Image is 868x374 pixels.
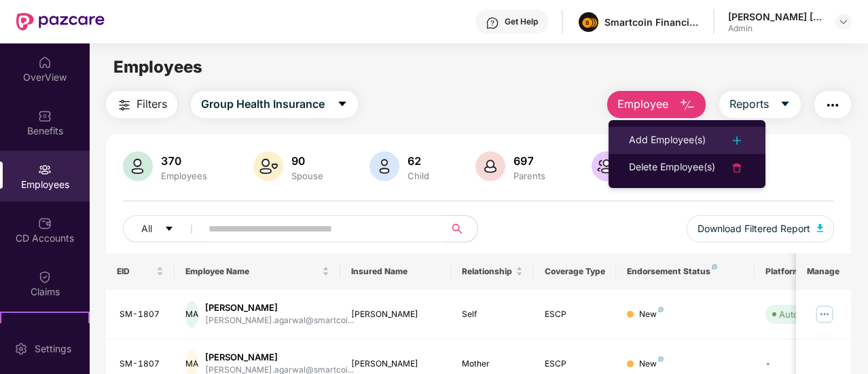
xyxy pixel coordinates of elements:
span: caret-down [337,98,348,111]
div: SM-1807 [120,358,164,371]
div: Parents [511,170,548,181]
div: ESCP [545,308,606,321]
div: Settings [31,342,75,356]
img: manageButton [814,303,835,325]
button: Group Health Insurancecaret-down [191,91,358,118]
img: svg+xml;base64,PHN2ZyB4bWxucz0iaHR0cDovL3d3dy53My5vcmcvMjAwMC9zdmciIHdpZHRoPSI4IiBoZWlnaHQ9IjgiIH... [658,356,664,362]
div: [PERSON_NAME] [PERSON_NAME] [728,10,823,23]
img: svg+xml;base64,PHN2ZyB4bWxucz0iaHR0cDovL3d3dy53My5vcmcvMjAwMC9zdmciIHhtbG5zOnhsaW5rPSJodHRwOi8vd3... [817,224,824,232]
div: 697 [511,154,548,168]
div: MA [185,301,198,328]
span: Relationship [462,266,513,277]
img: svg+xml;base64,PHN2ZyB4bWxucz0iaHR0cDovL3d3dy53My5vcmcvMjAwMC9zdmciIHhtbG5zOnhsaW5rPSJodHRwOi8vd3... [369,151,399,181]
span: Employees [113,57,202,77]
img: svg+xml;base64,PHN2ZyB4bWxucz0iaHR0cDovL3d3dy53My5vcmcvMjAwMC9zdmciIHhtbG5zOnhsaW5rPSJodHRwOi8vd3... [123,151,153,181]
img: svg+xml;base64,PHN2ZyBpZD0iSGVscC0zMngzMiIgeG1sbnM9Imh0dHA6Ly93d3cudzMub3JnLzIwMDAvc3ZnIiB3aWR0aD... [486,16,499,30]
div: Delete Employee(s) [629,160,715,176]
span: Filters [137,96,167,113]
img: svg+xml;base64,PHN2ZyBpZD0iQmVuZWZpdHMiIHhtbG5zPSJodHRwOi8vd3d3LnczLm9yZy8yMDAwL3N2ZyIgd2lkdGg9Ij... [38,109,52,123]
th: Relationship [451,253,534,290]
div: 370 [158,154,210,168]
th: EID [106,253,175,290]
div: 90 [289,154,326,168]
span: EID [117,266,154,277]
div: New [639,308,664,321]
img: svg+xml;base64,PHN2ZyB4bWxucz0iaHR0cDovL3d3dy53My5vcmcvMjAwMC9zdmciIHdpZHRoPSIyNCIgaGVpZ2h0PSIyNC... [729,160,745,176]
img: svg+xml;base64,PHN2ZyB4bWxucz0iaHR0cDovL3d3dy53My5vcmcvMjAwMC9zdmciIHdpZHRoPSI4IiBoZWlnaHQ9IjgiIH... [658,307,664,312]
th: Manage [796,253,851,290]
div: Child [405,170,432,181]
img: svg+xml;base64,PHN2ZyB4bWxucz0iaHR0cDovL3d3dy53My5vcmcvMjAwMC9zdmciIHhtbG5zOnhsaW5rPSJodHRwOi8vd3... [475,151,505,181]
div: Endorsement Status [627,266,743,277]
button: Employee [607,91,706,118]
div: SM-1807 [120,308,164,321]
span: Reports [729,96,769,113]
img: svg+xml;base64,PHN2ZyBpZD0iRW1wbG95ZWVzIiB4bWxucz0iaHR0cDovL3d3dy53My5vcmcvMjAwMC9zdmciIHdpZHRoPS... [38,163,52,176]
div: [PERSON_NAME] [205,301,354,314]
div: Mother [462,358,523,371]
img: svg+xml;base64,PHN2ZyBpZD0iSG9tZSIgeG1sbnM9Imh0dHA6Ly93d3cudzMub3JnLzIwMDAvc3ZnIiB3aWR0aD0iMjAiIG... [38,56,52,69]
div: Spouse [289,170,326,181]
div: Smartcoin Financials Private Limited [604,16,700,29]
div: [PERSON_NAME] [351,308,440,321]
div: [PERSON_NAME].agarwal@smartcoi... [205,314,354,327]
img: svg+xml;base64,PHN2ZyB4bWxucz0iaHR0cDovL3d3dy53My5vcmcvMjAwMC9zdmciIHdpZHRoPSIyNCIgaGVpZ2h0PSIyNC... [116,97,132,113]
img: svg+xml;base64,PHN2ZyBpZD0iU2V0dGluZy0yMHgyMCIgeG1sbnM9Imh0dHA6Ly93d3cudzMub3JnLzIwMDAvc3ZnIiB3aW... [14,342,28,356]
div: Self [462,308,523,321]
img: svg+xml;base64,PHN2ZyB4bWxucz0iaHR0cDovL3d3dy53My5vcmcvMjAwMC9zdmciIHhtbG5zOnhsaW5rPSJodHRwOi8vd3... [679,97,695,113]
th: Coverage Type [534,253,617,290]
div: New [639,358,664,371]
img: svg+xml;base64,PHN2ZyBpZD0iRHJvcGRvd24tMzJ4MzIiIHhtbG5zPSJodHRwOi8vd3d3LnczLm9yZy8yMDAwL3N2ZyIgd2... [838,16,849,27]
th: Insured Name [340,253,451,290]
img: image%20(1).png [579,12,598,32]
div: Platform Status [765,266,840,277]
span: Group Health Insurance [201,96,325,113]
span: search [444,223,471,234]
img: svg+xml;base64,PHN2ZyBpZD0iQ2xhaW0iIHhtbG5zPSJodHRwOi8vd3d3LnczLm9yZy8yMDAwL3N2ZyIgd2lkdGg9IjIwIi... [38,270,52,284]
div: [PERSON_NAME] [351,358,440,371]
div: Employees [158,170,210,181]
div: Auto Verified [779,307,833,321]
span: Download Filtered Report [698,221,810,236]
div: 62 [405,154,432,168]
img: svg+xml;base64,PHN2ZyBpZD0iQ0RfQWNjb3VudHMiIGRhdGEtbmFtZT0iQ0QgQWNjb3VudHMiIHhtbG5zPSJodHRwOi8vd3... [38,217,52,230]
div: Add Employee(s) [629,132,706,149]
span: Employee Name [185,266,319,277]
img: svg+xml;base64,PHN2ZyB4bWxucz0iaHR0cDovL3d3dy53My5vcmcvMjAwMC9zdmciIHdpZHRoPSIyNCIgaGVpZ2h0PSIyNC... [825,97,841,113]
div: Admin [728,23,823,34]
img: New Pazcare Logo [16,13,105,31]
img: svg+xml;base64,PHN2ZyB4bWxucz0iaHR0cDovL3d3dy53My5vcmcvMjAwMC9zdmciIHhtbG5zOnhsaW5rPSJodHRwOi8vd3... [253,151,283,181]
img: svg+xml;base64,PHN2ZyB4bWxucz0iaHR0cDovL3d3dy53My5vcmcvMjAwMC9zdmciIHdpZHRoPSI4IiBoZWlnaHQ9IjgiIH... [712,264,717,269]
span: caret-down [164,224,174,235]
button: search [444,215,478,242]
button: Reportscaret-down [719,91,801,118]
th: Employee Name [175,253,340,290]
div: [PERSON_NAME] [205,351,354,364]
span: caret-down [780,98,791,111]
span: Employee [617,96,668,113]
img: svg+xml;base64,PHN2ZyB4bWxucz0iaHR0cDovL3d3dy53My5vcmcvMjAwMC9zdmciIHhtbG5zOnhsaW5rPSJodHRwOi8vd3... [592,151,621,181]
img: svg+xml;base64,PHN2ZyB4bWxucz0iaHR0cDovL3d3dy53My5vcmcvMjAwMC9zdmciIHdpZHRoPSIyNCIgaGVpZ2h0PSIyNC... [729,132,745,149]
div: ESCP [545,358,606,371]
div: Get Help [505,16,538,27]
button: Allcaret-down [123,215,206,242]
button: Download Filtered Report [687,215,835,242]
button: Filters [106,91,177,118]
span: All [141,221,152,236]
